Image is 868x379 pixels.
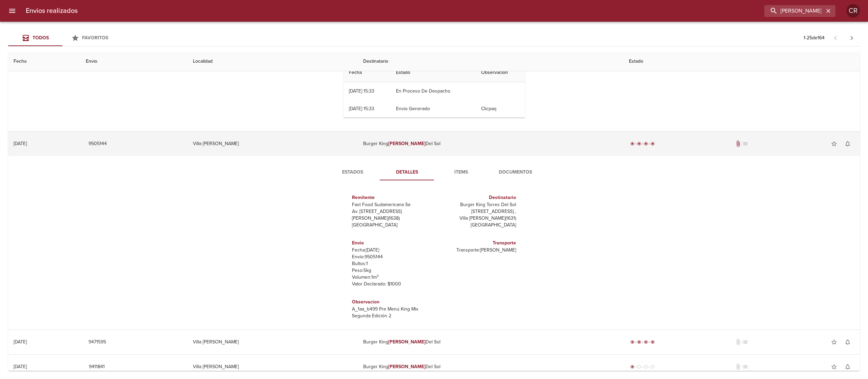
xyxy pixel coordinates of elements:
button: 9471595 [86,336,109,348]
th: Estado [391,63,476,82]
th: Fecha [343,63,391,82]
p: Fecha: [DATE] [352,247,431,254]
h6: Envios realizados [26,5,78,16]
span: Estados [330,168,376,177]
span: No tiene pedido asociado [742,363,748,370]
span: Tiene documentos adjuntos [735,140,742,147]
td: Villa [PERSON_NAME] [188,330,357,354]
span: radio_button_checked [637,340,641,344]
span: star_border [831,363,837,370]
span: radio_button_checked [630,340,634,344]
p: Envío: 9505144 [352,254,431,260]
p: Transporte: [PERSON_NAME] [437,247,516,254]
input: buscar [764,5,824,17]
p: [GEOGRAPHIC_DATA] [437,222,516,228]
button: Agregar a favoritos [827,360,841,374]
td: Villa [PERSON_NAME] [188,355,357,379]
button: menu [4,3,20,19]
sup: 3 [377,274,379,278]
span: notifications_none [844,363,851,370]
span: radio_button_unchecked [644,365,648,369]
span: radio_button_checked [644,340,648,344]
p: [PERSON_NAME] ( 1638 ) [352,215,431,222]
span: star_border [831,140,837,147]
p: [GEOGRAPHIC_DATA] [352,222,431,228]
div: Generado [629,363,656,370]
span: Favoritos [82,35,108,41]
h6: Transporte [437,239,516,247]
button: 9505144 [86,138,110,150]
p: Villa [PERSON_NAME] ( 1631 ) [437,215,516,222]
em: [PERSON_NAME] [388,339,426,345]
span: Detalles [384,168,430,177]
em: [PERSON_NAME] [388,364,426,370]
td: Villa [PERSON_NAME] [188,132,357,156]
div: [DATE] [14,141,27,146]
div: [DATE] 15:33 [349,88,374,94]
h6: Observacion [352,298,431,306]
h6: Destinatario [437,194,516,201]
p: A_1aa_b499 Pre Menú King Mix Segunda Edición 2 [352,306,431,319]
p: Peso: 5 kg [352,267,431,274]
span: 9411841 [88,363,105,371]
span: No tiene pedido asociado [742,140,748,147]
button: Activar notificaciones [841,360,854,374]
th: Destinatario [358,52,624,71]
p: Burger King Torres Del Sol [437,201,516,208]
td: En Proceso De Despacho [391,82,476,100]
span: notifications_none [844,339,851,345]
p: Av. [STREET_ADDRESS] [352,208,431,215]
button: Activar notificaciones [841,137,854,151]
span: radio_button_checked [630,365,634,369]
span: No tiene pedido asociado [742,339,748,345]
th: Fecha [8,52,80,71]
div: [DATE] 15:33 [349,106,374,112]
span: Todos [33,35,49,41]
span: radio_button_checked [644,142,648,146]
span: radio_button_unchecked [651,365,655,369]
div: Abrir información de usuario [846,4,860,18]
span: notifications_none [844,140,851,147]
th: Localidad [188,52,357,71]
span: No tiene documentos adjuntos [735,363,742,370]
span: Documentos [492,168,538,177]
h6: Envio [352,239,431,247]
p: [STREET_ADDRESS] , [437,208,516,215]
div: Entregado [629,140,656,147]
p: Fast Food Sudamericana Sa [352,201,431,208]
th: Envio [80,52,188,71]
td: Envio Generado [391,100,476,118]
th: Observacion [476,63,525,82]
span: No tiene documentos adjuntos [735,339,742,345]
div: [DATE] [14,339,27,345]
div: Tabs detalle de guia [325,164,542,180]
button: 9411841 [86,361,107,373]
button: Agregar a favoritos [827,137,841,151]
span: radio_button_checked [651,340,655,344]
em: [PERSON_NAME] [388,141,426,146]
div: [DATE] [14,364,27,370]
div: Tabs Envios [8,30,117,46]
td: Burger King Del Sol [358,132,624,156]
span: 9505144 [88,140,107,148]
span: Items [438,168,484,177]
th: Estado [624,52,860,71]
span: radio_button_checked [637,142,641,146]
span: radio_button_checked [651,142,655,146]
span: 9471595 [88,338,106,346]
div: Entregado [629,339,656,345]
p: Bultos: 1 [352,260,431,267]
p: 1 - 25 de 164 [804,35,825,41]
table: Tabla de seguimiento [343,63,525,118]
p: Valor Declarado: $ 1000 [352,281,431,287]
div: CR [846,4,860,18]
td: Burger King Del Sol [358,355,624,379]
p: Volumen: 1 m [352,274,431,281]
span: radio_button_unchecked [637,365,641,369]
span: radio_button_checked [630,142,634,146]
h6: Remitente [352,194,431,201]
span: Pagina siguiente [844,30,860,46]
button: Activar notificaciones [841,335,854,349]
button: Agregar a favoritos [827,335,841,349]
td: Clicpaq [476,100,525,118]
